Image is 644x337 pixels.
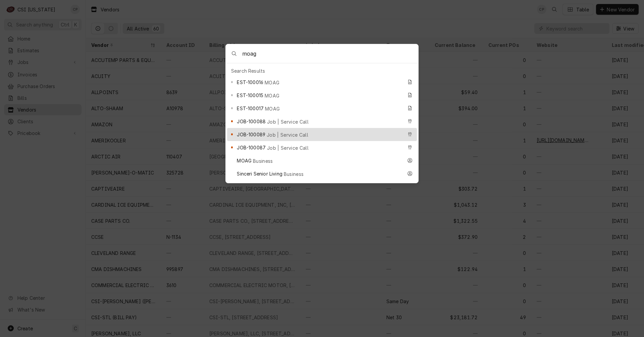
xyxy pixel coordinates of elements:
[284,171,304,178] span: Business
[237,79,263,86] span: EST-100016
[237,92,263,99] span: EST-100015
[237,118,266,125] span: JOB-100088
[237,131,265,138] span: JOB-100089
[265,92,279,99] span: MOAG
[225,44,419,183] div: Global Command Menu
[265,105,280,112] span: MOAG
[237,157,252,164] span: MOAG
[237,144,266,151] span: JOB-100087
[267,118,309,125] span: Job | Service Call
[267,144,309,151] span: Job | Service Call
[237,105,264,112] span: EST-100017
[253,157,273,164] span: Business
[265,79,279,86] span: MOAG
[267,131,308,138] span: Job | Service Call
[242,44,418,63] input: Search anything
[237,170,282,177] span: Sinceri Senior Living
[227,66,417,76] div: Search Results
